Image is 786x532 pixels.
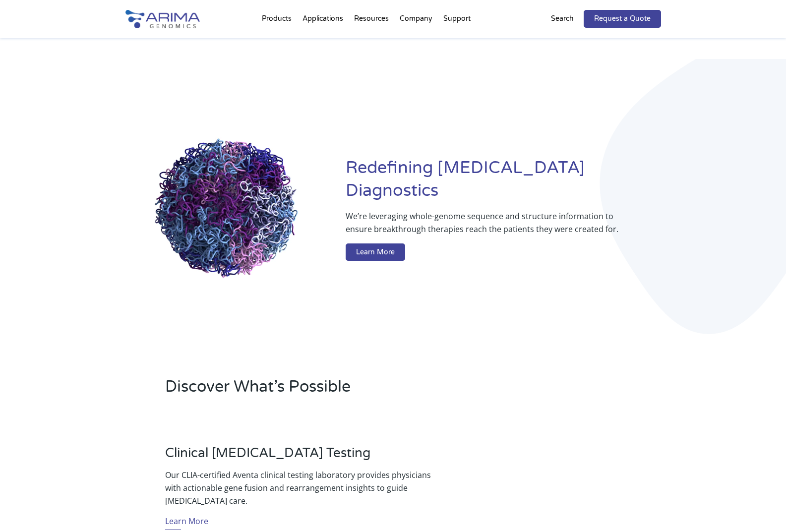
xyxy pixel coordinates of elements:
p: Search [551,12,574,25]
iframe: Chat Widget [736,484,786,532]
h2: Discover What’s Possible [165,376,520,406]
a: Learn More [346,243,405,261]
a: Learn More [165,515,208,530]
h3: Clinical [MEDICAL_DATA] Testing [165,445,435,469]
p: We’re leveraging whole-genome sequence and structure information to ensure breakthrough therapies... [346,210,621,243]
img: Arima-Genomics-logo [125,10,200,28]
h1: Redefining [MEDICAL_DATA] Diagnostics [346,157,661,210]
p: Our CLIA-certified Aventa clinical testing laboratory provides physicians with actionable gene fu... [165,469,435,507]
a: Request a Quote [584,10,661,28]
